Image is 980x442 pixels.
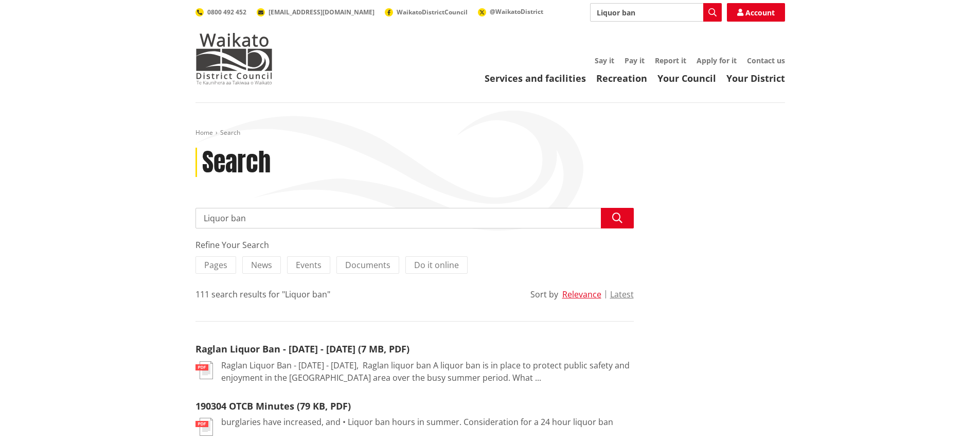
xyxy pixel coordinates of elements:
[195,208,634,228] input: Search input
[296,259,322,271] span: Events
[697,56,737,65] a: Apply for it
[204,259,227,271] span: Pages
[195,361,213,379] img: document-pdf.svg
[345,259,390,271] span: Documents
[195,33,273,84] img: Waikato District Council - Te Kaunihera aa Takiwaa o Waikato
[478,7,543,16] a: @WaikatoDistrict
[747,56,785,65] a: Contact us
[251,259,272,271] span: News
[202,148,271,178] h1: Search
[195,129,785,137] nav: breadcrumb
[590,3,722,22] input: Search input
[195,239,634,251] div: Refine Your Search
[655,56,686,65] a: Report it
[727,3,785,22] a: Account
[195,418,213,436] img: document-pdf.svg
[657,72,716,84] a: Your Council
[207,8,246,16] span: 0800 492 452
[485,72,586,84] a: Services and facilities
[414,259,459,271] span: Do it online
[195,400,351,412] a: 190304 OTCB Minutes (79 KB, PDF)
[195,128,213,137] a: Home
[595,56,614,65] a: Say it
[726,72,785,84] a: Your District
[625,56,645,65] a: Pay it
[530,288,558,300] div: Sort by
[490,7,543,16] span: @WaikatoDistrict
[397,8,468,16] span: WaikatoDistrictCouncil
[596,72,647,84] a: Recreation
[195,8,246,16] a: 0800 492 452
[221,416,613,428] p: burglaries have increased, and • Liquor ban hours in summer. Consideration for a 24 hour liquor ban
[610,290,634,299] button: Latest
[221,359,634,384] p: Raglan Liquor Ban - [DATE] - [DATE], ﻿ Raglan liquor ban A liquor ban is in place to protect publ...
[257,8,375,16] a: [EMAIL_ADDRESS][DOMAIN_NAME]
[385,8,468,16] a: WaikatoDistrictCouncil
[269,8,375,16] span: [EMAIL_ADDRESS][DOMAIN_NAME]
[220,128,240,137] span: Search
[195,343,409,355] a: Raglan Liquor Ban - [DATE] - [DATE] (7 MB, PDF)
[562,290,601,299] button: Relevance
[195,288,330,300] div: 111 search results for "Liquor ban"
